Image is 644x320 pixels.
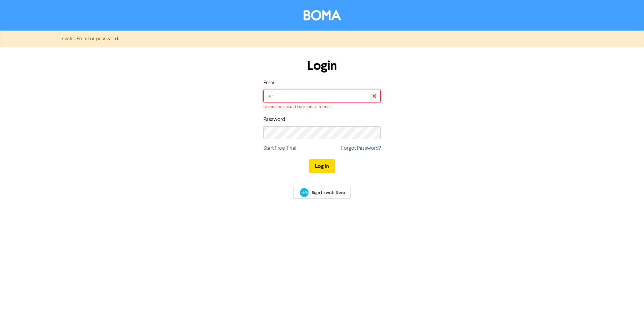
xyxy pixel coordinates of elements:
[610,288,644,320] iframe: Chat Widget
[309,159,335,173] button: Log In
[263,58,381,74] h1: Login
[312,190,345,196] span: Sign In with Xero
[300,188,309,197] img: Xero logo
[304,10,341,20] img: BOMA Logo
[263,79,276,87] label: Email
[263,104,381,110] div: Username should be in email format
[55,35,589,43] div: Invalid Email or password.
[263,116,285,124] label: Password
[341,144,381,152] a: Forgot Password?
[293,187,351,198] a: Sign In with Xero
[263,144,297,152] a: Start Free Trial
